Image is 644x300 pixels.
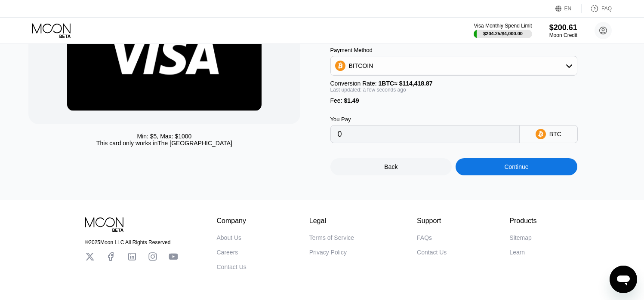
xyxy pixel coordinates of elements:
div: Support [417,217,447,225]
div: You Pay [330,116,520,122]
div: Back [330,158,452,175]
div: Payment Method [330,47,577,53]
div: BTC [549,131,561,138]
div: BITCOIN [331,57,577,74]
div: About Us [217,234,242,241]
div: Privacy Policy [309,249,347,256]
div: Sitemap [509,234,531,241]
div: Terms of Service [309,234,354,241]
div: This card only works in The [GEOGRAPHIC_DATA] [96,140,232,147]
iframe: Button to launch messaging window [610,266,637,293]
span: 1 BTC ≈ $114,418.87 [379,80,433,87]
div: Visa Monthly Spend Limit [474,23,532,29]
div: Continue [504,163,528,170]
div: Visa Monthly Spend Limit$204.25/$4,000.00 [474,23,532,38]
div: Careers [217,249,238,256]
div: FAQs [417,234,432,241]
div: EN [555,4,582,13]
div: Moon Credit [549,32,577,38]
div: $204.25 / $4,000.00 [483,31,523,36]
div: EN [564,6,572,12]
div: © 2025 Moon LLC All Rights Reserved [85,239,178,245]
div: Contact Us [417,249,447,256]
div: Learn [509,249,525,256]
span: $1.49 [344,97,359,104]
div: $200.61Moon Credit [549,23,577,38]
div: FAQ [582,4,612,13]
div: Conversion Rate: [330,80,577,87]
div: Continue [456,158,577,175]
div: BITCOIN [349,62,373,69]
div: Contact Us [217,263,247,270]
div: Company [217,217,247,225]
div: Back [384,163,397,170]
div: Fee : [330,97,577,104]
div: $200.61 [549,23,577,32]
div: Legal [309,217,354,225]
div: Products [509,217,536,225]
div: Min: $ 5 , Max: $ 1000 [137,133,191,140]
div: FAQ [601,6,612,12]
div: Last updated: a few seconds ago [330,87,577,93]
